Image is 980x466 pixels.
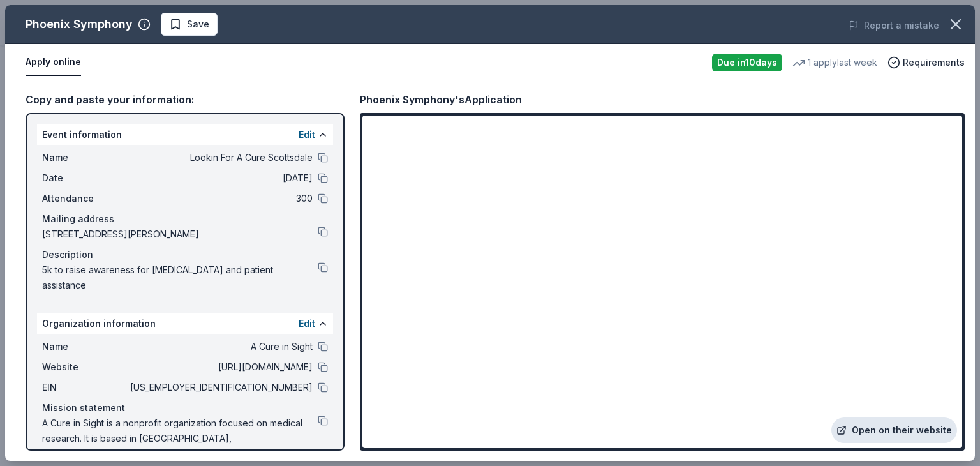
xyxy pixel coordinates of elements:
[849,18,939,33] button: Report a mistake
[42,247,328,262] div: Description
[299,127,315,142] button: Edit
[42,191,128,206] span: Attendance
[37,124,333,145] div: Event information
[26,49,81,76] button: Apply online
[42,211,328,227] div: Mailing address
[42,150,128,165] span: Name
[128,359,313,375] span: [URL][DOMAIN_NAME]
[299,316,315,331] button: Edit
[887,55,965,70] button: Requirements
[360,91,522,108] div: Phoenix Symphony's Application
[37,313,333,334] div: Organization information
[187,17,209,32] span: Save
[26,91,345,108] div: Copy and paste your information:
[42,359,128,375] span: Website
[42,170,128,186] span: Date
[42,262,318,293] span: 5k to raise awareness for [MEDICAL_DATA] and patient assistance
[831,417,957,443] a: Open on their website
[42,339,128,354] span: Name
[42,416,318,462] span: A Cure in Sight is a nonprofit organization focused on medical research. It is based in [GEOGRAPH...
[42,227,318,242] span: [STREET_ADDRESS][PERSON_NAME]
[42,380,128,395] span: EIN
[128,191,313,206] span: 300
[128,339,313,354] span: A Cure in Sight
[26,14,133,34] div: Phoenix Symphony
[161,13,218,36] button: Save
[42,400,328,416] div: Mission statement
[712,54,782,71] div: Due in 10 days
[792,55,877,70] div: 1 apply last week
[903,55,965,70] span: Requirements
[128,170,313,186] span: [DATE]
[128,150,313,165] span: Lookin For A Cure Scottsdale
[128,380,313,395] span: [US_EMPLOYER_IDENTIFICATION_NUMBER]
